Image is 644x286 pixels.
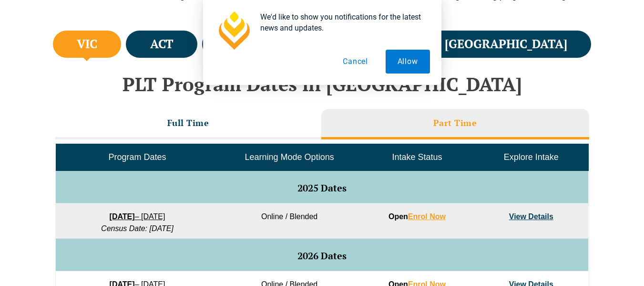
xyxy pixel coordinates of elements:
[215,11,253,50] img: notification icon
[331,50,380,74] button: Cancel
[388,212,446,221] strong: Open
[509,212,553,221] a: View Details
[386,50,430,74] button: Allow
[245,152,334,162] span: Learning Mode Options
[167,117,209,128] h3: Full Time
[110,212,165,221] a: [DATE]– [DATE]
[51,74,594,95] h2: PLT Program Dates in [GEOGRAPHIC_DATA]
[297,181,347,194] span: 2025 Dates
[110,212,135,221] strong: [DATE]
[504,152,559,162] span: Explore Intake
[297,249,347,262] span: 2026 Dates
[392,152,442,162] span: Intake Status
[108,152,166,162] span: Program Dates
[101,224,174,233] em: Census Date: [DATE]
[408,212,446,221] a: Enrol Now
[253,11,430,33] div: We'd like to show you notifications for the latest news and updates.
[433,117,477,128] h3: Part Time
[219,203,360,239] td: Online / Blended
